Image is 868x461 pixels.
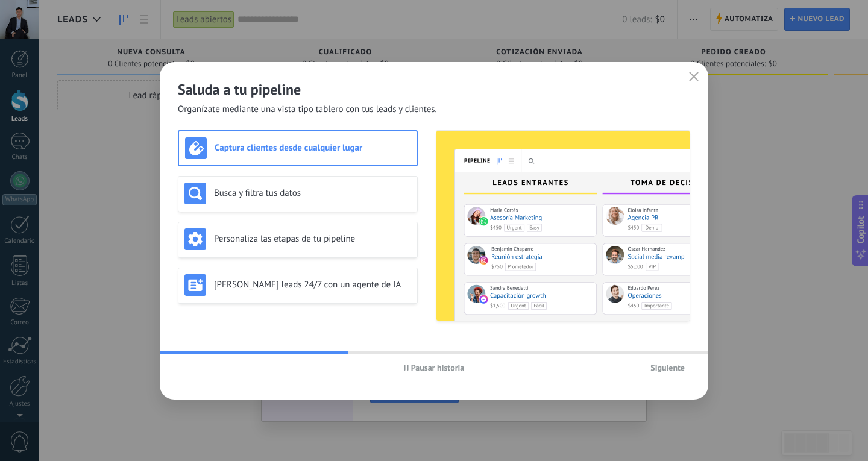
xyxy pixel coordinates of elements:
h2: Saluda a tu pipeline [178,80,690,99]
h3: Personaliza las etapas de tu pipeline [214,233,411,245]
button: Pausar historia [398,359,470,377]
span: Siguiente [650,363,685,372]
span: Pausar historia [411,363,465,372]
h3: Captura clientes desde cualquier lugar [215,142,410,154]
span: Organízate mediante una vista tipo tablero con tus leads y clientes. [178,104,437,116]
h3: [PERSON_NAME] leads 24/7 con un agente de IA [214,279,411,290]
button: Siguiente [645,359,690,377]
h3: Busca y filtra tus datos [214,187,411,199]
